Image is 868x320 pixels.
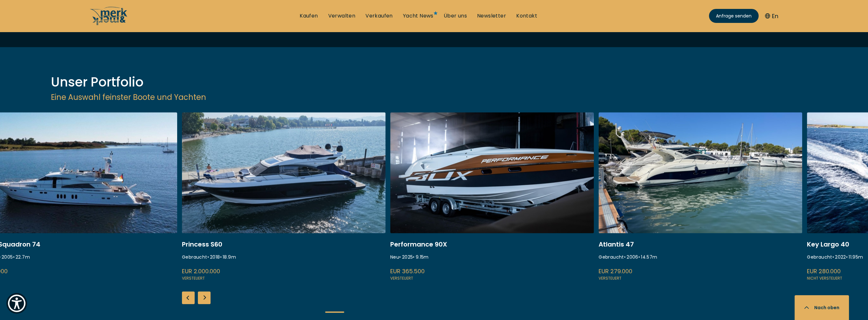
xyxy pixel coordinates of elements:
[365,12,393,19] a: Verkaufen
[198,291,211,304] div: Next slide
[516,12,537,19] a: Kontakt
[795,295,849,320] button: Nach oben
[403,12,434,19] a: Yacht News
[716,13,752,19] span: Anfrage senden
[709,9,759,23] a: Anfrage senden
[477,12,506,19] a: Newsletter
[765,12,778,20] button: En
[6,293,27,314] button: Show Accessibility Preferences
[328,12,356,19] a: Verwalten
[182,291,195,304] div: Previous slide
[300,12,318,19] a: Kaufen
[444,12,467,19] a: Über uns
